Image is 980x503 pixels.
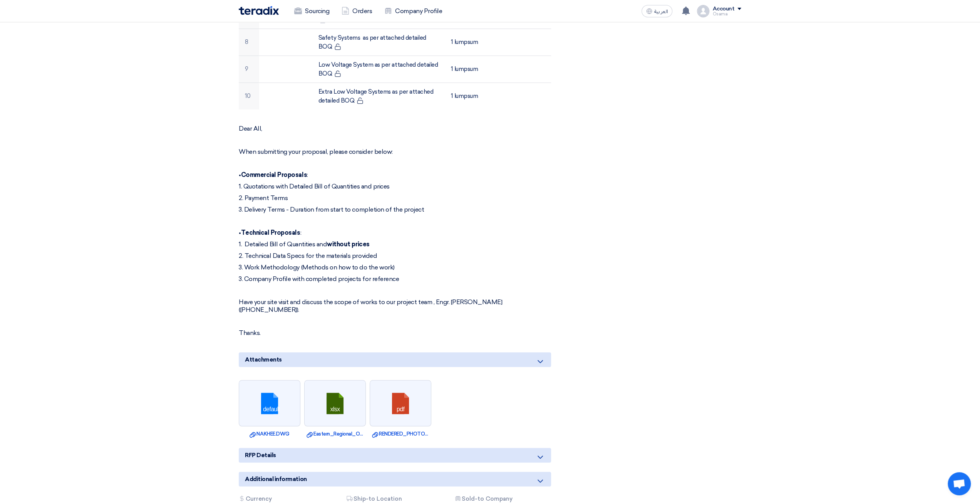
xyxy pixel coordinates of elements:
[697,5,709,17] img: profile_test.png
[642,5,672,17] button: العربية
[239,6,279,15] img: Teradix logo
[239,206,551,214] p: 3. Delivery Terms - Duration from start to completion of the project
[445,83,498,110] td: 1 lumpsum
[239,298,551,314] p: Have your site visit and discuss the scope of works to our project team , Engr. [PERSON_NAME] ([P...
[445,29,498,56] td: 1 lumpsum
[241,430,298,438] a: NAKHEE.DWG
[239,229,551,237] p: • :
[239,329,551,337] p: Thanks.
[239,264,551,271] p: 3. Work Methodology (Methods on how to do the work)
[948,472,971,495] a: Open chat
[239,241,551,248] p: 1. Detailed Bill of Quantities and
[239,252,551,260] p: 2. Technical Data Specs for the materials provided
[241,229,300,236] strong: Technical Proposals
[312,29,445,56] td: Safety Systems as per attached detailed BOQ
[378,3,448,20] a: Company Profile
[372,430,429,438] a: RENDERED_PHOTOS.pdf
[445,56,498,83] td: 1 lumpsum
[327,241,369,248] strong: without prices
[239,171,551,179] p: • :
[288,3,335,20] a: Sourcing
[245,355,282,364] span: Attachments
[239,29,259,56] td: 8
[239,56,259,83] td: 9
[654,9,668,14] span: العربية
[307,430,364,438] a: Eastern_Regional_Office_BOQ_Rev.xlsx
[239,194,551,202] p: 2. Payment Terms
[712,6,734,12] div: Account
[239,275,551,283] p: 3. Company Profile with completed projects for reference
[239,83,259,110] td: 10
[245,451,276,459] span: RFP Details
[312,56,445,83] td: Low Voltage System as per attached detailed BOQ
[335,3,378,20] a: Orders
[312,83,445,110] td: Extra Low Voltage Systems as per attached detailed BOQ
[712,12,741,16] div: Osama
[245,475,307,483] span: Additional information
[241,171,307,178] strong: Commercial Proposals
[239,148,551,156] p: When submitting your proposal, please consider below:
[239,183,551,190] p: 1. Quotations with Detailed Bill of Quantities and prices
[239,125,551,133] p: Dear All,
